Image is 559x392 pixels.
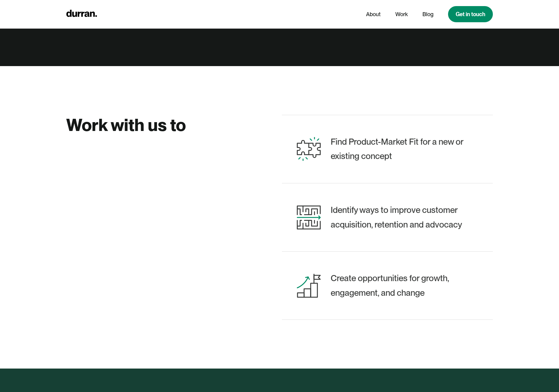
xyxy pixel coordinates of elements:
h2: Work with us to [66,115,277,315]
a: Get in touch [448,6,493,22]
a: About [366,9,381,20]
a: home [66,8,97,20]
div: Create opportunities for growth, engagement, and change [331,271,483,300]
img: Leaderboard illustration [297,274,321,298]
div: Identify ways to improve customer acquisition, retention and advocacy [331,203,483,232]
img: maze illustration [297,205,321,230]
a: Blog [422,9,433,20]
a: Work [395,9,408,20]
